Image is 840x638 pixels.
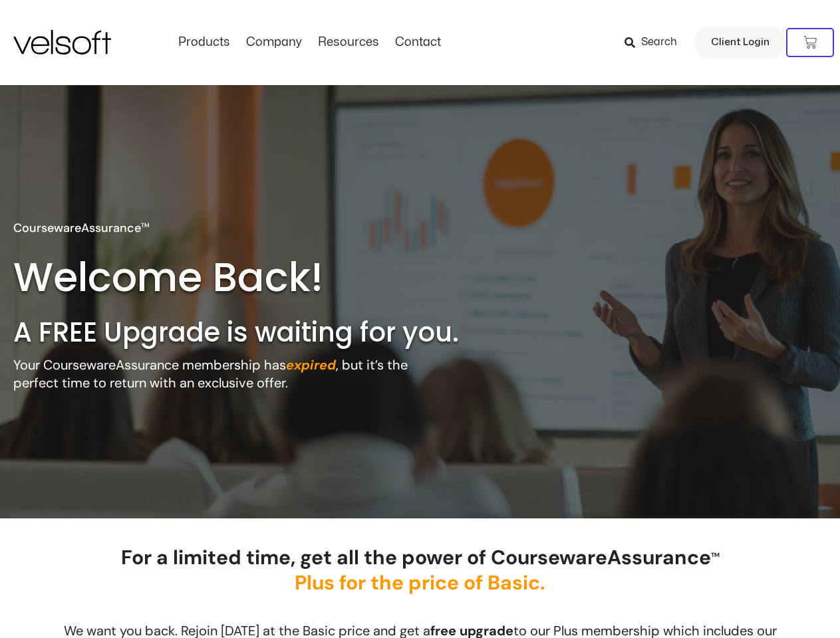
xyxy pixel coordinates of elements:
img: Velsoft Training Materials [13,30,111,54]
p: Your CoursewareAssurance membership has , but it’s the perfect time to return with an exclusive o... [13,356,423,392]
a: ResourcesMenu Toggle [310,35,387,50]
span: TM [711,551,720,559]
strong: expired [286,356,336,373]
a: Search [625,31,686,54]
a: Client Login [694,27,786,58]
strong: For a limited time, get all the power of CoursewareAssurance [121,544,720,595]
span: Plus for the price of Basic. [295,570,545,595]
span: Client Login [711,34,770,51]
a: ProductsMenu Toggle [170,35,238,50]
span: Search [641,34,677,51]
h2: Welcome Back! [13,251,344,303]
a: ContactMenu Toggle [387,35,449,50]
span: TM [141,221,150,229]
nav: Menu [170,35,449,50]
a: CompanyMenu Toggle [238,35,310,50]
h2: A FREE Upgrade is waiting for you. [13,315,515,350]
p: CoursewareAssurance [13,219,150,237]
